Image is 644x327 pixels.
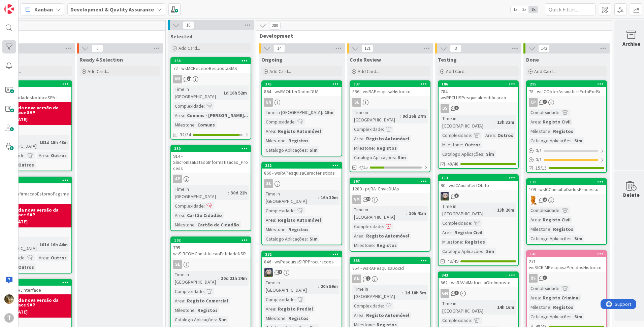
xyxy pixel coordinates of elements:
span: 0 / 1 [536,156,542,163]
span: 1x [511,6,520,13]
span: 280 [269,22,281,30]
div: Time in [GEOGRAPHIC_DATA] [173,185,228,200]
div: 862 - wsRAValMatriculaObtImposto [439,278,518,287]
input: Quick Filter... [545,3,595,15]
div: 332846 - wsPesquisaSIRPProcuracoes [262,251,342,266]
span: 0 [92,44,103,52]
div: 1d 16h 52m [222,89,249,97]
span: : [195,121,196,129]
div: 186784 - wsRECLUSPesquisaIdentificacao [439,81,518,102]
span: 2 [543,197,547,202]
span: : [307,235,308,243]
div: LS [262,268,342,277]
span: : [286,226,287,233]
div: 113 [442,176,518,180]
div: 252 [265,163,342,168]
div: 30d 21h [229,189,249,196]
div: 343 [439,272,518,278]
span: 2 [366,276,371,281]
div: BS [529,274,538,283]
div: Complexidade [529,109,559,116]
div: CP [527,98,606,107]
div: 345864 - wsRAObterDadosDUA [262,81,342,96]
div: Registo Automóvel [364,135,411,142]
div: Sim [308,146,319,154]
div: 13h 32m [495,118,516,126]
div: 866 - wsRAPesquisaCaracteristicas [262,169,342,177]
span: : [462,238,463,246]
div: Registos [551,128,575,135]
div: Area [484,132,495,139]
div: 337 [353,82,430,86]
div: 109 - wsICConsultaDadosProcesso [527,185,606,194]
div: Complexidade [264,118,295,125]
div: Catalogo Aplicações [352,154,395,161]
div: Sim [396,154,408,161]
span: : [221,89,222,97]
div: Milestone [173,121,195,129]
span: : [471,132,472,139]
div: Area [529,118,540,125]
div: 0/1 [527,146,606,155]
span: : [218,275,219,282]
div: 258 [171,58,251,64]
span: Done [526,56,539,63]
div: Area [37,254,48,261]
div: 101d 16h 44m [38,241,69,248]
span: : [25,152,26,159]
div: [DATE] [13,218,28,225]
div: GN [352,275,361,283]
div: Cartão Cidadão [185,212,224,219]
div: 25872 - wsMCRecebeRespostaSMS [171,58,251,73]
div: 337856 - wsRAPesquisaHistorico [350,81,430,96]
span: : [540,216,541,223]
div: 854 - wsRAPesquisaDocId [350,264,430,272]
div: Sim [573,137,584,144]
span: 10 [183,21,194,29]
div: Sim [573,235,584,242]
div: 20h 59m [319,283,340,290]
div: 119 [530,180,606,184]
span: Add Card... [358,68,379,74]
div: Milestone [529,225,550,233]
div: GN [262,98,342,107]
div: Comuns [196,121,217,129]
span: : [494,206,495,214]
div: Registo Civil [541,118,572,125]
div: 102795 - wsSIRCOMConstituicaoEntidadeNSR [171,237,251,258]
span: : [363,135,364,142]
span: : [471,219,472,227]
div: 914 - SincronizaEstadoInformatizacao_Process [171,152,251,173]
span: 3 [454,193,459,198]
div: Catalogo Aplicações [529,137,572,144]
div: Area [173,112,184,119]
span: 49/49 [447,258,458,265]
div: Cartão de Cidadão [196,221,241,228]
div: Comuns - [PERSON_NAME]... [185,112,250,119]
div: 335 [350,258,430,264]
div: Registos [287,137,310,144]
div: Area [264,128,275,135]
div: Milestone [264,137,286,144]
span: 121 [362,44,373,52]
div: 252 [262,162,342,169]
div: Archive [622,40,640,48]
div: Catalogo Aplicações [264,146,307,154]
div: Area [529,216,540,223]
div: RL [527,196,606,205]
span: : [374,144,375,152]
div: Registos [375,144,398,152]
div: 119109 - wsICConsultaDadosProcesso [527,179,606,194]
div: Sim [484,150,496,158]
div: Milestone [264,226,286,233]
span: : [307,146,308,154]
div: SL [350,98,430,107]
div: Time in [GEOGRAPHIC_DATA] [352,206,406,221]
div: AP [173,175,182,183]
div: SL [264,179,273,188]
div: 350914 - SincronizaEstadoInformatizacao_Process [171,146,251,173]
div: 10h 41m [407,210,428,217]
div: 90 - wsICAnulaCertObito [439,181,518,190]
span: Ready 4 Selection [79,56,123,63]
div: 332 [265,252,342,257]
